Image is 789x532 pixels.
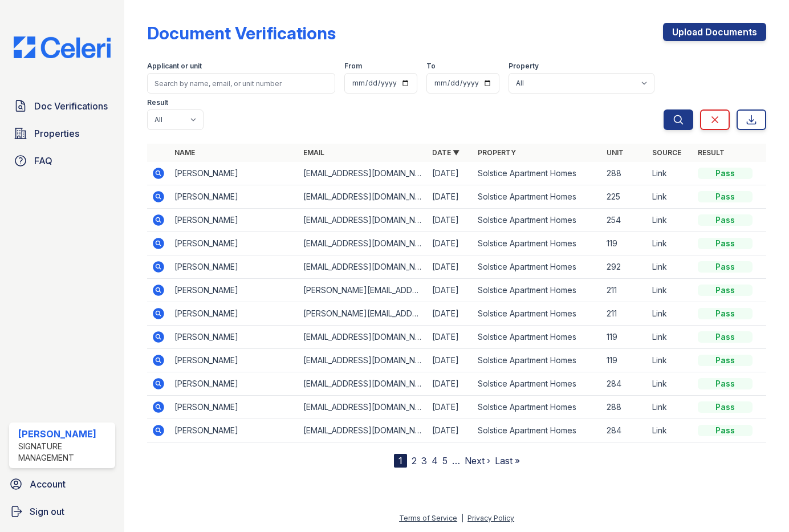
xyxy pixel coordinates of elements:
div: Pass [698,425,753,436]
td: Link [648,396,693,419]
td: [EMAIL_ADDRESS][DOMAIN_NAME] [299,349,428,372]
td: 292 [602,255,648,279]
div: 1 [394,454,407,468]
td: [EMAIL_ADDRESS][DOMAIN_NAME] [299,372,428,396]
td: Solstice Apartment Homes [473,349,602,372]
td: Solstice Apartment Homes [473,396,602,419]
a: Date ▼ [432,148,459,157]
a: Result [698,148,725,157]
a: Property [478,148,516,157]
td: [DATE] [428,396,473,419]
div: [PERSON_NAME] [18,427,111,441]
img: CE_Logo_Blue-a8612792a0a2168367f1c8372b55b34899dd931a85d93a1a3d3e32e68fde9ad4.png [5,36,120,58]
td: [EMAIL_ADDRESS][DOMAIN_NAME] [299,209,428,232]
td: Solstice Apartment Homes [473,255,602,279]
td: [PERSON_NAME] [170,419,299,442]
td: Link [648,232,693,255]
td: 119 [602,232,648,255]
div: Pass [698,401,753,413]
a: 4 [432,455,438,466]
td: [DATE] [428,349,473,372]
a: Next › [465,455,490,466]
td: [PERSON_NAME] [170,162,299,185]
td: [PERSON_NAME] [170,255,299,279]
td: Solstice Apartment Homes [473,372,602,396]
a: 3 [421,455,427,466]
div: Pass [698,285,753,296]
div: | [461,514,463,522]
a: Account [5,473,120,496]
a: 2 [412,455,417,466]
a: Email [303,148,324,157]
td: 284 [602,419,648,442]
span: Doc Verifications [34,99,108,113]
div: Pass [698,214,753,226]
td: [EMAIL_ADDRESS][DOMAIN_NAME] [299,419,428,442]
td: [DATE] [428,209,473,232]
label: To [426,62,436,71]
td: [EMAIL_ADDRESS][DOMAIN_NAME] [299,326,428,349]
div: Document Verifications [147,23,336,43]
td: Solstice Apartment Homes [473,209,602,232]
td: [DATE] [428,372,473,396]
td: 288 [602,396,648,419]
td: 211 [602,279,648,302]
a: FAQ [9,149,115,172]
input: Search by name, email, or unit number [147,73,335,94]
td: Solstice Apartment Homes [473,419,602,442]
td: [EMAIL_ADDRESS][DOMAIN_NAME] [299,255,428,279]
label: From [344,62,362,71]
td: [DATE] [428,162,473,185]
td: Link [648,185,693,209]
td: Solstice Apartment Homes [473,302,602,326]
div: Pass [698,191,753,202]
td: Solstice Apartment Homes [473,326,602,349]
td: [PERSON_NAME] [170,326,299,349]
td: [DATE] [428,185,473,209]
div: Pass [698,261,753,273]
a: Unit [607,148,624,157]
td: [PERSON_NAME][EMAIL_ADDRESS][PERSON_NAME][DOMAIN_NAME] [299,279,428,302]
div: Pass [698,355,753,366]
button: Sign out [5,500,120,523]
td: [PERSON_NAME] [170,185,299,209]
td: [PERSON_NAME][EMAIL_ADDRESS][PERSON_NAME][DOMAIN_NAME] [299,302,428,326]
td: Link [648,326,693,349]
a: Properties [9,122,115,145]
td: 211 [602,302,648,326]
td: [PERSON_NAME] [170,209,299,232]
td: Link [648,162,693,185]
td: 288 [602,162,648,185]
td: [PERSON_NAME] [170,396,299,419]
td: Link [648,279,693,302]
a: Name [174,148,195,157]
td: 284 [602,372,648,396]
td: 225 [602,185,648,209]
a: Doc Verifications [9,95,115,117]
label: Property [509,62,539,71]
span: FAQ [34,154,52,168]
span: … [452,454,460,468]
span: Account [30,477,66,491]
td: [DATE] [428,326,473,349]
td: [DATE] [428,302,473,326]
td: [PERSON_NAME] [170,349,299,372]
div: Signature Management [18,441,111,464]
td: [EMAIL_ADDRESS][DOMAIN_NAME] [299,185,428,209]
td: [EMAIL_ADDRESS][DOMAIN_NAME] [299,232,428,255]
span: Properties [34,127,79,140]
td: [EMAIL_ADDRESS][DOMAIN_NAME] [299,396,428,419]
td: Link [648,209,693,232]
span: Sign out [30,505,64,518]
td: [DATE] [428,279,473,302]
div: Pass [698,168,753,179]
td: 119 [602,326,648,349]
td: 254 [602,209,648,232]
label: Result [147,98,168,107]
td: [PERSON_NAME] [170,302,299,326]
a: Privacy Policy [467,514,514,522]
td: [DATE] [428,255,473,279]
td: [DATE] [428,232,473,255]
a: Last » [495,455,520,466]
td: Link [648,372,693,396]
